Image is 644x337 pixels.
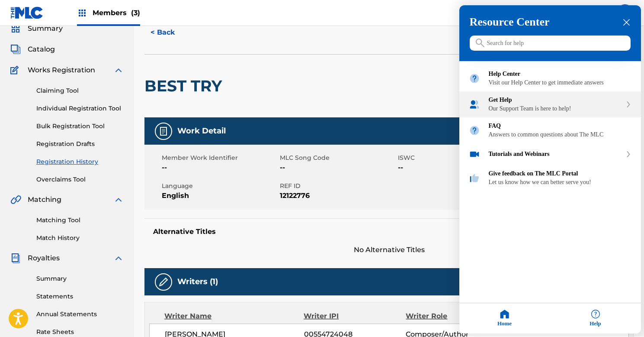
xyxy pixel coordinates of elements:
[470,36,631,51] input: Search for help
[489,132,631,139] div: Answers to common questions about The MLC
[489,80,631,87] div: Visit our Help Center to get immediate answers
[622,19,631,27] div: close resource center
[459,62,641,191] div: Resource center home modules
[469,99,480,110] img: module icon
[489,179,631,186] div: Let us know how we can better serve you!
[489,123,631,130] div: FAQ
[469,125,480,136] img: module icon
[459,66,641,92] div: Help Center
[476,39,484,48] svg: icon
[459,165,641,191] div: Give feedback on The MLC Portal
[459,62,641,191] div: entering resource center home
[459,92,641,118] div: Get Help
[469,73,480,84] img: module icon
[469,173,480,184] img: module icon
[489,171,631,178] div: Give feedback on The MLC Portal
[489,151,622,158] div: Tutorials and Webinars
[550,304,641,334] div: Help
[459,144,641,165] div: Tutorials and Webinars
[626,152,631,158] svg: expand
[489,71,631,78] div: Help Center
[470,16,631,29] h3: Resource Center
[459,118,641,144] div: FAQ
[459,304,550,334] div: Home
[489,97,622,104] div: Get Help
[469,149,480,160] img: module icon
[489,106,622,113] div: Our Support Team is here to help!
[626,102,631,108] svg: expand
